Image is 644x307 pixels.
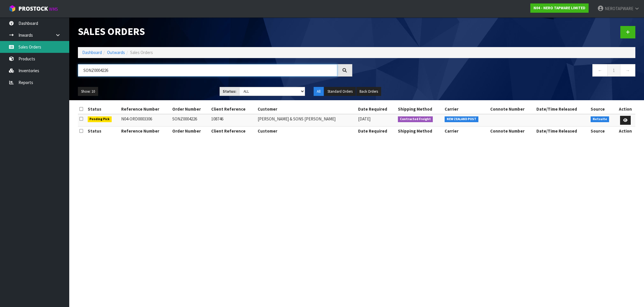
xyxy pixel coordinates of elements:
th: Source [589,126,615,136]
th: Reference Number [120,105,171,114]
th: Date/Time Released [535,105,589,114]
th: Source [589,105,615,114]
a: 1 [607,64,620,77]
button: Show: 10 [78,87,98,96]
th: Client Reference [210,105,256,114]
th: Carrier [443,126,488,136]
th: Carrier [443,105,488,114]
strong: N04 - NERO TAPWARE LIMITED [533,5,585,10]
button: All [314,87,324,96]
th: Connote Number [489,105,535,114]
h1: Sales Orders [78,26,352,37]
button: Standard Orders [324,87,356,96]
a: Dashboard [82,50,102,55]
strong: Status: [223,89,236,94]
th: Shipping Method [396,105,443,114]
th: Date/Time Released [535,126,589,136]
small: WMS [49,6,58,12]
th: Status [86,105,120,114]
td: 108746 [210,114,256,126]
th: Date Required [357,126,396,136]
th: Connote Number [489,126,535,136]
span: NEW ZEALAND POST [445,116,478,122]
th: Order Number [171,105,210,114]
th: Shipping Method [396,126,443,136]
th: Action [615,126,635,136]
a: → [620,64,635,77]
span: Pending Pick [88,116,112,122]
span: NEROTAPWARE [605,6,633,11]
img: cube-alt.png [9,5,16,12]
span: Netsuite [591,116,609,122]
th: Date Required [357,105,396,114]
button: Back Orders [356,87,381,96]
th: Client Reference [210,126,256,136]
input: Search sales orders [78,64,337,77]
th: Action [615,105,635,114]
span: Sales Orders [130,50,153,55]
th: Status [86,126,120,136]
span: [DATE] [358,116,370,122]
a: Outwards [107,50,125,55]
th: Reference Number [120,126,171,136]
span: ProStock [18,5,48,12]
span: Contracted Freight [398,116,433,122]
nav: Page navigation [361,64,635,78]
th: Order Number [171,126,210,136]
th: Customer [256,105,357,114]
td: SONZ0004226 [171,114,210,126]
td: [PERSON_NAME] & SONS [PERSON_NAME] [256,114,357,126]
td: N04-ORD0003306 [120,114,171,126]
a: ← [592,64,608,77]
th: Customer [256,126,357,136]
